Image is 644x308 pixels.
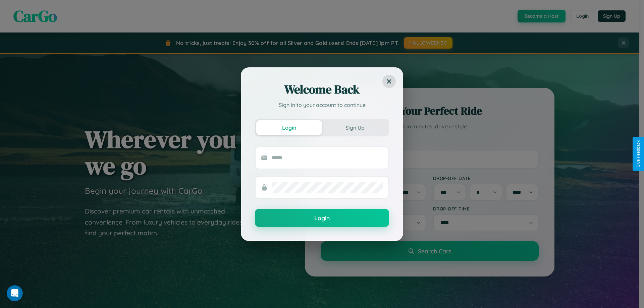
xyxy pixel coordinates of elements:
[322,120,388,135] button: Sign Up
[255,101,389,109] p: Sign in to your account to continue
[636,140,641,168] div: Give Feedback
[7,285,23,301] iframe: Intercom live chat
[256,120,322,135] button: Login
[255,81,389,98] h2: Welcome Back
[255,209,389,227] button: Login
